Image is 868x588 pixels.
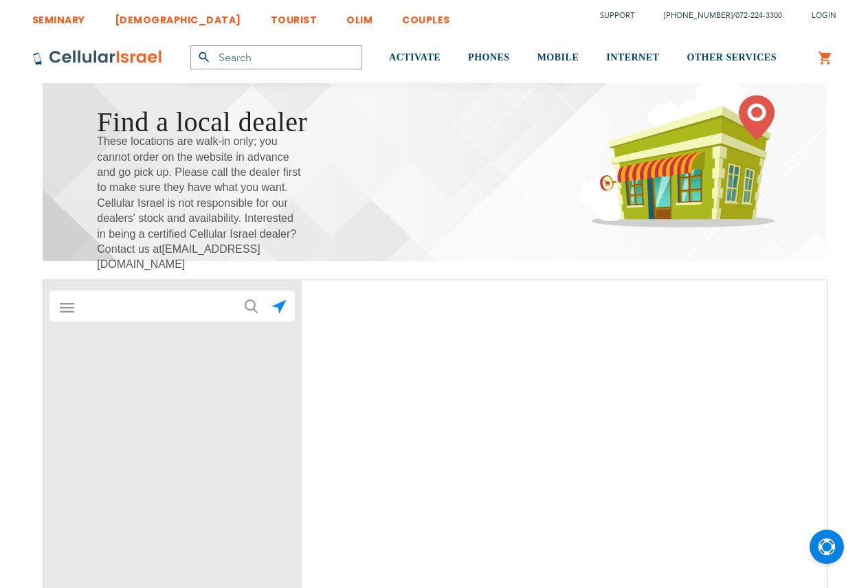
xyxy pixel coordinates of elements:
[687,52,777,63] span: OTHER SERVICES
[346,3,372,29] a: OLIM
[389,32,441,84] a: ACTIVATE
[468,32,510,84] a: PHONES
[32,3,85,29] a: SEMINARY
[650,5,782,25] li: /
[389,52,441,63] span: ACTIVATE
[664,10,733,21] a: [PHONE_NUMBER]
[271,3,318,29] a: TOURIST
[97,102,307,142] h1: Find a local dealer
[600,10,634,21] a: Support
[687,32,777,84] a: OTHER SERVICES
[402,3,450,29] a: COUPLES
[537,52,579,63] span: MOBILE
[537,32,579,84] a: MOBILE
[97,134,303,273] span: These locations are walk-in only; you cannot order on the website in advance and go pick up. Plea...
[606,32,659,84] a: INTERNET
[190,45,362,69] input: Search
[606,52,659,63] span: INTERNET
[735,10,782,21] a: 072-224-3300
[468,52,510,63] span: PHONES
[115,3,241,29] a: [DEMOGRAPHIC_DATA]
[32,49,163,66] img: Cellular Israel Logo
[812,10,836,21] span: Login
